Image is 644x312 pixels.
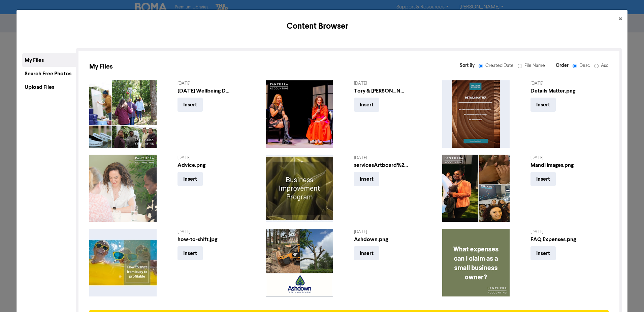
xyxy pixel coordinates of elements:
[595,62,609,69] label: Asc
[178,80,256,87] div: [DATE]
[22,67,76,80] div: Search Free Photos
[354,161,408,169] div: servicesArtboard%202-100.jpg
[22,80,76,94] div: Upload Files
[22,53,76,67] div: My Files
[518,64,522,68] input: File Name
[479,64,483,68] input: Created Date
[354,229,432,235] div: [DATE]
[530,155,609,161] div: [DATE]
[354,172,379,186] button: Insert
[178,161,231,169] div: Advice.png
[530,98,556,112] button: Insert
[613,10,627,29] button: Close
[574,62,595,69] label: Desc
[594,64,599,68] input: Asc
[354,155,432,161] div: [DATE]
[178,87,231,95] div: Sept 25 Wellbeing Day.png
[354,80,432,87] div: [DATE]
[460,62,475,68] span: Sort By
[530,246,556,260] button: Insert
[22,20,613,32] h5: Content Browser
[354,246,379,260] button: Insert
[530,161,584,169] div: Mandi Images.png
[480,62,519,69] label: Created Date
[178,229,256,235] div: [DATE]
[530,80,609,87] div: [DATE]
[178,172,203,186] button: Insert
[519,62,545,69] label: File Name
[619,14,622,24] span: ×
[354,87,408,95] div: Tory & Lucienne talk.png
[178,98,203,112] button: Insert
[178,246,203,260] button: Insert
[89,62,344,72] div: My Files
[610,280,644,312] iframe: Chat Widget
[354,98,379,112] button: Insert
[178,235,231,243] div: how-to-shift.jpg
[530,87,584,95] div: Details Matter.png
[354,235,408,243] div: Ashdown.png
[530,172,556,186] button: Insert
[556,62,569,68] span: Order
[530,229,609,235] div: [DATE]
[573,64,577,68] input: Desc
[178,155,256,161] div: [DATE]
[530,235,584,243] div: FAQ Expenses.png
